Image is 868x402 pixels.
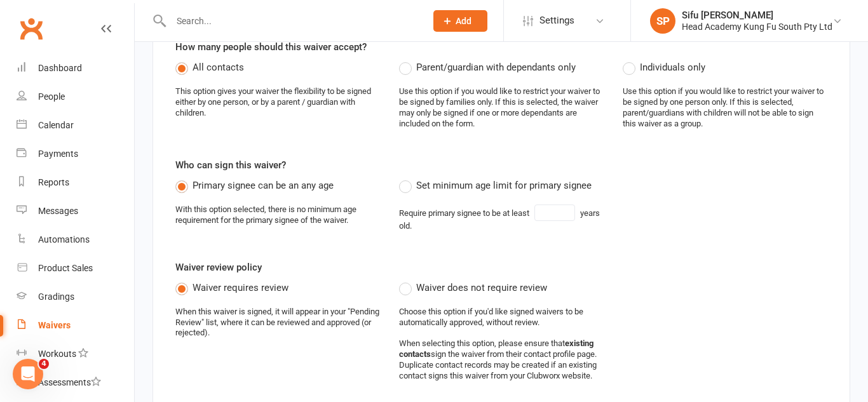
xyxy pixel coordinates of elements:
div: Use this option if you would like to restrict your waiver to be signed by one person only. If thi... [623,86,827,130]
div: Choose this option if you'd like signed waivers to be automatically approved, without review. Whe... [399,307,604,382]
a: Gradings [17,283,134,311]
button: Add [433,10,487,32]
span: 4 [39,359,49,369]
a: People [17,83,134,111]
div: SP [650,8,675,34]
label: Who can sign this waiver? [175,157,286,173]
a: Automations [17,225,134,254]
a: Calendar [17,111,134,140]
div: This option gives your waiver the flexibility to be signed either by one person, or by a parent /... [175,86,380,119]
div: Payments [38,149,78,159]
label: How many people should this waiver accept? [175,39,367,55]
span: All contacts [193,60,244,73]
div: Reports [38,177,69,187]
div: Gradings [38,291,74,302]
div: Require primary signee to be at least years old. [399,204,604,232]
a: Clubworx [15,13,47,44]
span: Set minimum age limit for primary signee [416,178,592,191]
iframe: Intercom live chat [13,359,43,389]
label: Waiver review policy [175,260,262,275]
div: When this waiver is signed, it will appear in your "Pending Review" list, where it can be reviewe... [175,307,380,339]
a: Dashboard [17,54,134,83]
span: Parent/guardian with dependants only [416,60,576,73]
div: Workouts [38,349,76,359]
div: Calendar [38,120,74,130]
span: Primary signee can be an any age [193,178,334,191]
a: Payments [17,140,134,168]
div: Messages [38,206,78,216]
div: Use this option if you would like to restrict your waiver to be signed by families only. If this ... [399,86,604,130]
a: Workouts [17,340,134,368]
span: Waiver does not require review [416,280,547,293]
div: People [38,91,65,102]
span: Individuals only [640,60,705,73]
a: Messages [17,197,134,225]
a: Reports [17,168,134,197]
div: Sifu [PERSON_NAME] [682,10,832,21]
strong: existing contacts [399,338,593,359]
span: Waiver requires review [193,280,288,293]
div: Assessments [38,377,101,387]
div: Dashboard [38,63,82,73]
div: Automations [38,234,90,245]
span: Settings [539,6,574,35]
a: Waivers [17,311,134,340]
div: With this option selected, there is no minimum age requirement for the primary signee of the waiver. [175,204,380,226]
div: Product Sales [38,263,93,273]
div: Head Academy Kung Fu South Pty Ltd [682,21,832,32]
div: Waivers [38,320,71,330]
span: Add [456,16,471,26]
a: Assessments [17,368,134,397]
a: Product Sales [17,254,134,283]
input: Search... [167,12,417,30]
